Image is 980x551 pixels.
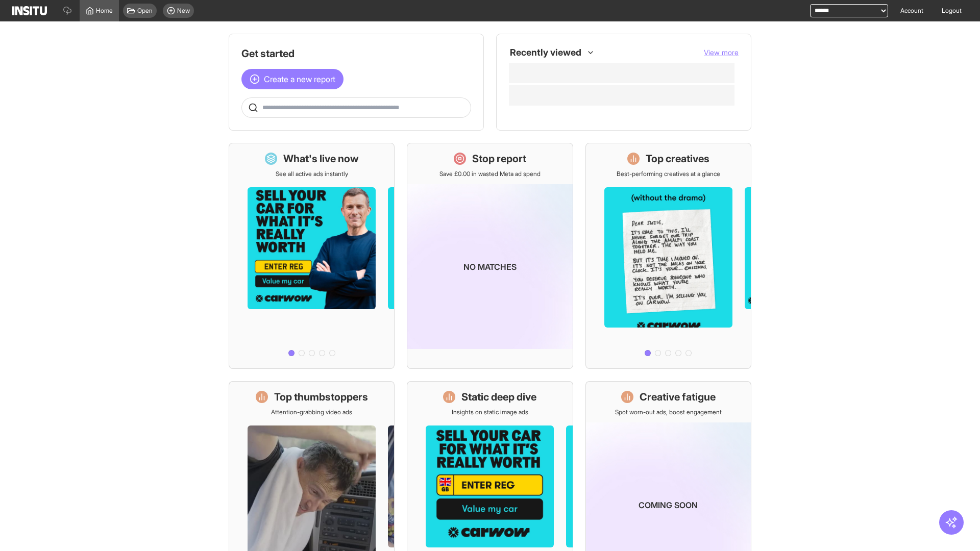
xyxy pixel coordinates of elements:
h1: Get started [241,46,471,61]
h1: Top creatives [646,152,709,166]
img: Logo [12,6,47,15]
h1: Top thumbstoppers [274,390,368,404]
p: Save £0.00 in wasted Meta ad spend [439,170,541,178]
h1: Stop report [472,152,526,166]
span: New [177,7,190,15]
a: Top creativesBest-performing creatives at a glance [585,143,751,369]
span: Open [137,7,153,15]
a: Stop reportSave £0.00 in wasted Meta ad spendNo matches [407,143,573,369]
img: coming-soon-gradient_kfitwp.png [407,184,572,349]
button: View more [704,47,739,58]
p: No matches [463,261,517,273]
p: Best-performing creatives at a glance [617,170,720,178]
span: View more [704,48,739,57]
span: Home [96,7,113,15]
a: What's live nowSee all active ads instantly [229,143,395,369]
h1: What's live now [283,152,359,166]
span: Create a new report [264,73,335,85]
h1: Static deep dive [461,390,536,404]
p: Insights on static image ads [452,408,528,416]
p: Attention-grabbing video ads [271,408,352,416]
button: Create a new report [241,69,344,89]
p: See all active ads instantly [276,170,348,178]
